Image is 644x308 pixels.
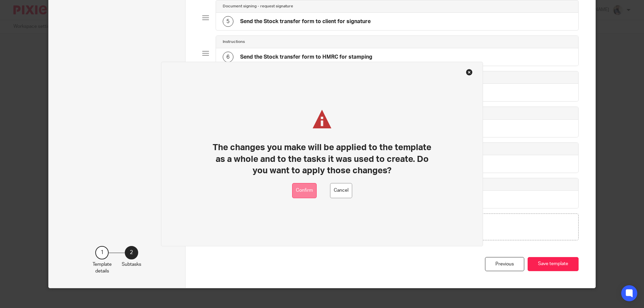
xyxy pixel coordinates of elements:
[528,257,579,271] button: Save template
[95,246,109,259] div: 1
[240,54,372,61] h4: Send the Stock transfer form to HMRC for stamping
[330,183,352,198] button: Cancel
[125,246,138,259] div: 2
[292,183,317,198] button: Confirm
[485,257,524,271] div: Previous
[223,4,293,9] h4: Document signing - request signature
[93,261,112,275] p: Template details
[223,16,233,27] div: 5
[122,261,141,268] p: Subtasks
[223,52,233,62] div: 6
[240,18,371,25] h4: Send the Stock transfer form to client for signature
[210,142,435,177] h1: The changes you make will be applied to the template as a whole and to the tasks it was used to c...
[223,39,245,45] h4: Instructions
